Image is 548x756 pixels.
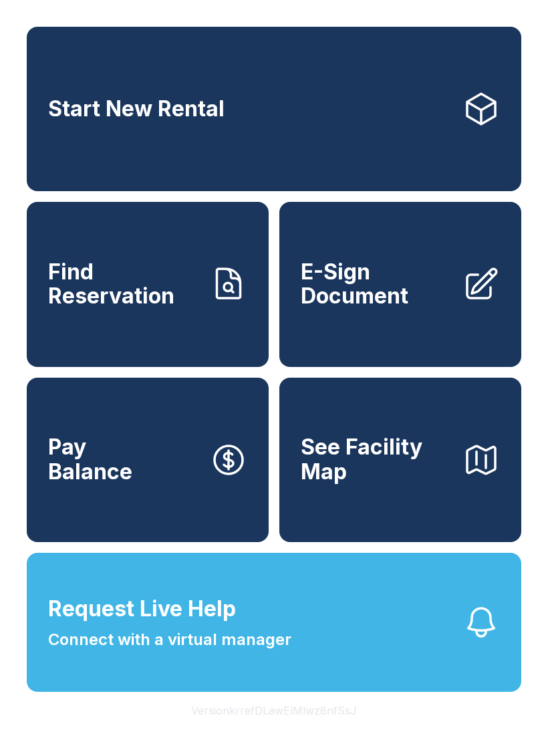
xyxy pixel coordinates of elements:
a: Find Reservation [27,202,269,366]
button: PayBalance [27,378,269,542]
button: See Facility Map [279,378,521,542]
span: Pay Balance [48,435,132,484]
span: E-Sign Document [301,260,452,309]
a: E-Sign Document [279,202,521,366]
span: Request Live Help [48,593,236,625]
span: Connect with a virtual manager [48,628,291,652]
span: Start New Rental [48,97,225,122]
span: See Facility Map [301,435,452,484]
span: Find Reservation [48,260,199,309]
a: Start New Rental [27,27,521,191]
button: Request Live HelpConnect with a virtual manager [27,553,521,692]
button: VersionkrrefDLawElMlwz8nfSsJ [180,692,368,729]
